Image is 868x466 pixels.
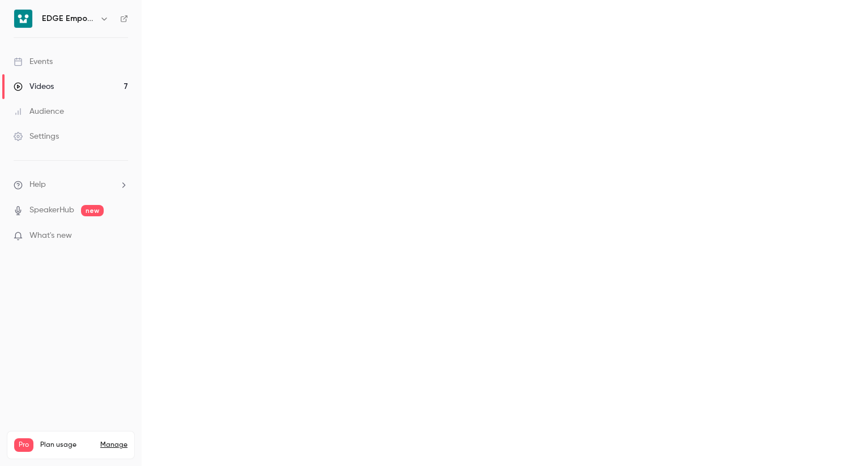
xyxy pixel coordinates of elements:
[43,67,101,74] div: Domain Overview
[14,438,33,452] span: Pro
[18,29,27,39] img: website_grey.svg
[31,66,40,75] img: tab_domain_overview_orange.svg
[14,81,54,92] div: Videos
[29,179,46,191] span: Help
[29,230,72,242] span: What's new
[14,10,32,28] img: EDGE Empower
[14,56,53,67] div: Events
[14,179,128,191] li: help-dropdown-opener
[14,131,59,142] div: Settings
[14,106,64,117] div: Audience
[100,441,127,450] a: Manage
[125,67,191,74] div: Keywords by Traffic
[40,441,93,450] span: Plan usage
[29,29,125,39] div: Domain: [DOMAIN_NAME]
[32,18,56,27] div: v 4.0.25
[81,205,104,216] span: new
[113,66,122,75] img: tab_keywords_by_traffic_grey.svg
[18,18,27,27] img: logo_orange.svg
[42,13,95,24] h6: EDGE Empower
[29,204,74,216] a: SpeakerHub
